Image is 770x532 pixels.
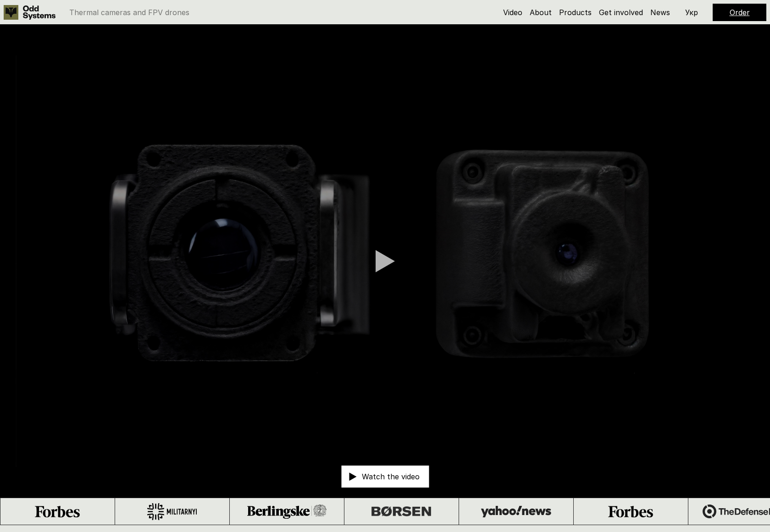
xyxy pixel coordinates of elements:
a: News [650,8,670,17]
a: Video [503,8,522,17]
p: Укр [685,9,698,16]
p: Thermal cameras and FPV drones [69,9,189,16]
p: Watch the video [362,473,420,480]
a: About [530,8,552,17]
a: Order [730,8,750,17]
a: Products [559,8,592,17]
a: Get involved [599,8,643,17]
